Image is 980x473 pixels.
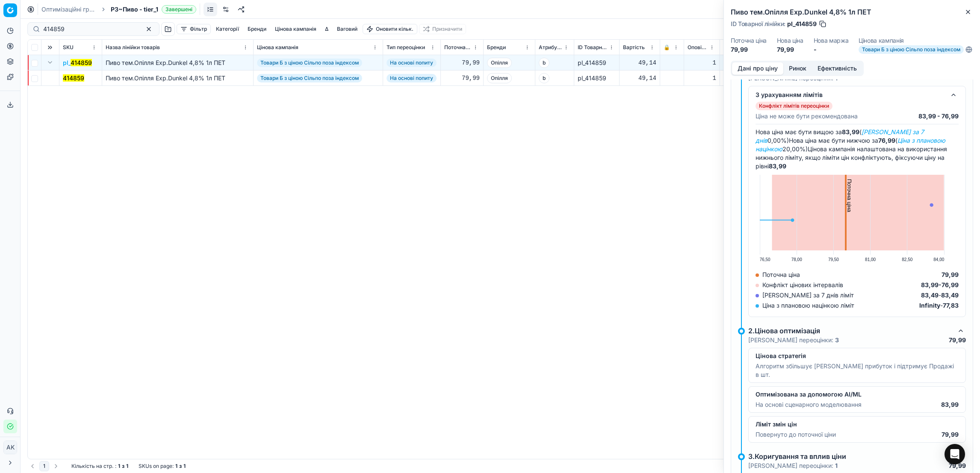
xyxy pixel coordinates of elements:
[45,42,55,53] button: Expand all
[748,326,952,336] div: 2.Цінова оптимізація
[444,74,480,82] div: 79,99
[941,400,959,409] p: 83,99
[51,461,61,471] button: Go to next page
[106,74,250,82] div: Пиво тем.Опілля Exp.Dunkel 4,8% 1л ПЕТ
[39,461,49,471] button: 1
[387,44,425,51] span: Тип переоцінки
[3,441,17,454] button: AK
[664,44,670,51] span: 🔒
[179,463,182,470] strong: з
[731,21,785,27] span: ID Товарної лінійки :
[111,5,196,14] span: P3~Пиво - tier_1Завершені
[756,430,836,439] p: Повернуто до поточної ціни
[539,44,562,51] span: Атрибут товару
[387,74,437,82] span: На основі попиту
[623,59,656,67] div: 49,14
[787,20,817,28] span: pl_414859
[731,7,973,17] h2: Пиво тем.Опілля Exp.Dunkel 4,8% 1л ПЕТ
[759,103,829,109] p: Конфлікт лімітів переоцінки
[942,430,959,439] p: 79,99
[272,24,320,34] button: Цінова кампанія
[812,62,862,75] button: Ефективність
[387,59,437,67] span: На основі попиту
[106,44,160,51] span: Назва лінійки товарів
[41,5,96,14] a: Оптимізаційні групи
[756,270,800,279] div: Поточна ціна
[842,128,859,135] strong: 83,99
[756,390,959,399] p: Оптимізована за допомогою AI/ML
[835,462,838,469] strong: 1
[257,44,298,51] span: Цінова кампанія
[949,461,966,470] p: 79,99
[71,59,92,66] mark: 414859
[919,301,959,310] div: -
[846,179,853,212] text: Поточна ціна
[865,257,876,262] text: 81,00
[777,38,803,44] dt: Нова ціна
[27,461,61,471] nav: pagination
[756,91,945,99] div: З урахуванням лімітів
[257,74,362,82] span: Товари Б з ціною Сільпо поза індексом
[919,302,940,309] strong: Infinity
[902,257,912,262] text: 82,50
[63,74,84,82] button: 414859
[578,44,607,51] span: ID Товарної лінійки
[539,73,549,83] span: b
[918,112,959,120] p: 83,99 - 76,99
[859,45,964,54] span: Товари Б з ціною Сільпо поза індексом
[732,62,783,75] button: Дані про ціну
[334,24,361,34] button: Ваговий
[118,463,120,470] strong: 1
[27,461,38,471] button: Go to previous page
[71,463,113,470] span: Кількість на стр.
[828,257,839,262] text: 79,50
[756,112,858,120] p: Ціна не може бути рекомендована
[756,301,854,310] div: Ціна з плановою націнкою ліміт
[578,59,616,67] div: pl_414859
[756,137,945,153] span: Нова ціна має бути нижчою за ( 20,00%)
[45,57,55,68] button: Expand
[175,463,177,470] strong: 1
[921,291,959,300] div: -
[71,463,128,470] div: :
[756,352,959,360] p: Цінова стратегія
[4,441,17,454] span: AK
[41,5,196,14] nav: breadcrumb
[444,44,471,51] span: Поточна ціна
[183,463,186,470] strong: 1
[122,463,124,470] strong: з
[111,5,158,14] span: P3~Пиво - tier_1
[943,302,959,309] strong: 77,83
[878,137,895,144] strong: 76,99
[63,74,84,82] mark: 414859
[487,58,512,68] span: Опілля
[756,281,843,289] div: Конфлікт цінових інтервалів
[814,45,849,54] dd: -
[777,45,803,54] dd: 79,99
[688,44,708,51] span: Оповіщення
[419,24,466,34] button: Призначити
[769,162,786,170] strong: 83,99
[257,59,362,67] span: Товари Б з ціною Сільпо поза індексом
[760,257,770,262] text: 76,50
[921,281,942,288] strong: 83,99 -
[731,38,767,44] dt: Поточна ціна
[949,336,966,344] p: 79,99
[756,145,947,170] span: Цінова кампанія налаштована на використання нижнього ліміту, якщо ліміти цін конфліктують, фіксую...
[139,463,174,470] span: SKUs on page :
[322,24,332,34] button: Δ
[756,291,854,300] div: [PERSON_NAME] за 7 днів ліміт
[783,62,812,75] button: Ринок
[933,257,944,262] text: 84,00
[941,291,959,299] strong: 83,49
[539,58,549,68] span: b
[487,73,512,83] span: Опілля
[748,336,839,344] p: [PERSON_NAME] переоцінки:
[688,59,716,67] div: 1
[106,59,250,67] div: Пиво тем.Опілля Exp.Dunkel 4,8% 1л ПЕТ
[244,24,270,34] button: Бренди
[444,59,480,67] div: 79,99
[177,24,211,34] button: Фільтр
[63,59,92,67] span: pl_
[731,45,767,54] dd: 79,99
